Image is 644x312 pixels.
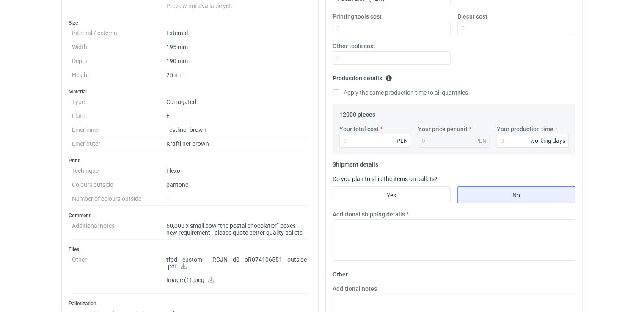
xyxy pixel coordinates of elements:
[333,268,348,278] legend: Other
[72,137,166,151] dt: Liner outer
[339,108,375,118] legend: 12000 pieces
[333,42,375,50] label: Other tools cost
[69,88,311,95] h3: Material
[166,178,308,192] dd: pantone
[418,125,468,133] label: Your price per unit
[457,186,575,203] label: No
[333,285,377,293] label: Additional notes
[72,123,166,137] dt: Liner inner
[69,157,311,164] h3: Print
[72,219,166,240] dt: Additional notes
[72,54,166,68] dt: Depth
[497,125,553,133] label: Your production time
[333,186,451,203] label: Yes
[72,178,166,192] dt: Colours outside
[166,3,233,9] span: Preview not available yet.
[333,12,382,21] label: Printing tools cost
[69,19,311,26] h3: Size
[69,300,311,307] h3: Palletization
[72,253,166,294] dt: Other
[166,192,308,206] dd: 1
[72,164,166,178] dt: Technique
[333,175,438,182] label: Do you plan to ship the items on pallets?
[396,137,408,145] div: PLN
[166,95,308,109] dd: Corrugated
[166,123,308,137] dd: Testliner brown
[333,51,451,65] input: 0
[457,22,575,35] input: 0
[166,276,308,284] p: Image (1).jpeg
[72,95,166,109] dt: Type
[166,40,308,54] dd: 195 mm
[333,22,451,35] input: 0
[333,71,392,82] legend: Production details
[166,109,308,123] dd: E
[72,109,166,123] dt: Flute
[166,219,308,240] dd: 60,000 x small bow “the postal chocolatier” boxes new requirement - please quote better quality p...
[166,68,308,82] dd: 25 mm
[72,68,166,82] dt: Height
[339,134,411,148] input: 0
[166,256,308,271] p: tfpd__custom____RCJN__d0__oR074106551__outside.pdf
[166,26,308,40] dd: External
[333,210,405,219] label: Additional shipping details
[72,40,166,54] dt: Width
[530,137,565,145] div: working days
[166,164,308,178] dd: Flexo
[497,134,569,148] input: 0
[166,54,308,68] dd: 190 mm
[69,212,311,219] h3: Comment
[72,26,166,40] dt: Internal / external
[339,125,379,133] label: Your total cost
[333,158,378,168] legend: Shipment details
[475,137,487,145] div: PLN
[166,137,308,151] dd: Kraftliner brown
[72,192,166,206] dt: Number of colours outside
[69,246,311,253] h3: Files
[457,12,487,21] label: Diecut cost
[333,88,468,97] label: Apply the same production time to all quantities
